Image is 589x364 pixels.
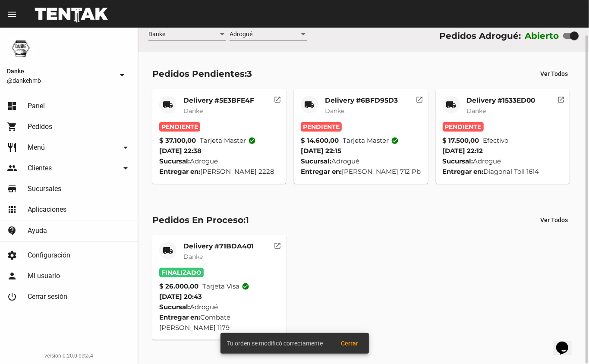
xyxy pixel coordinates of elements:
[7,76,113,85] span: @dankehmb
[304,100,315,110] mat-icon: local_shipping
[159,292,202,301] span: [DATE] 20:43
[28,292,67,301] span: Cerrar sesión
[7,101,17,111] mat-icon: dashboard
[7,9,17,19] mat-icon: menu
[200,135,256,146] span: Tarjeta master
[7,35,35,62] img: 1d4517d0-56da-456b-81f5-6111ccf01445.png
[28,251,70,260] span: Configuración
[28,164,52,173] span: Clientes
[152,213,249,227] div: Pedidos En Proceso:
[443,122,484,132] span: Pendiente
[443,167,484,176] strong: Entregar en:
[533,66,575,82] button: Ver Todos
[443,147,483,155] span: [DATE] 22:12
[7,66,113,76] span: Danke
[7,250,17,260] mat-icon: settings
[274,241,281,248] mat-icon: open_in_new
[163,100,173,110] mat-icon: local_shipping
[159,303,190,311] strong: Sucursal:
[443,166,563,177] div: Diagonal Toll 1614
[7,142,17,153] mat-icon: restaurant
[334,336,365,351] button: Cerrar
[533,212,575,228] button: Ver Todos
[28,185,61,193] span: Sucursales
[230,31,252,38] span: Adrogué
[148,31,165,38] span: Danke
[301,135,339,146] strong: $ 14.600,00
[242,282,249,290] mat-icon: check_circle
[159,281,198,292] strong: $ 26.000,00
[439,29,521,43] div: Pedidos Adrogué:
[341,340,359,347] span: Cerrar
[557,94,565,102] mat-icon: open_in_new
[301,147,341,155] span: [DATE] 22:15
[159,313,200,321] strong: Entregar en:
[183,107,203,115] span: Danke
[7,351,131,360] div: version 0.20.0-beta.4
[28,226,47,235] span: Ayuda
[343,135,399,146] span: Tarjeta master
[274,94,281,102] mat-icon: open_in_new
[159,156,280,166] div: Adrogué
[28,102,45,110] span: Panel
[301,156,421,166] div: Adrogué
[540,70,568,77] span: Ver Todos
[247,69,252,79] span: 3
[28,122,52,131] span: Pedidos
[159,157,190,165] strong: Sucursal:
[467,107,486,115] span: Danke
[325,96,398,105] mat-card-title: Delivery #6BFD95D3
[7,122,17,132] mat-icon: shopping_cart
[163,245,173,256] mat-icon: local_shipping
[28,272,60,280] span: Mi usuario
[248,137,256,144] mat-icon: check_circle
[525,29,559,43] label: Abierto
[7,163,17,173] mat-icon: people
[183,253,203,260] span: Danke
[117,70,127,80] mat-icon: arrow_drop_down
[443,157,473,165] strong: Sucursal:
[443,156,563,166] div: Adrogué
[202,281,249,292] span: Tarjeta visa
[120,142,131,153] mat-icon: arrow_drop_down
[159,122,200,132] span: Pendiente
[540,217,568,223] span: Ver Todos
[159,147,202,155] span: [DATE] 22:38
[227,339,323,348] span: Tu orden se modificó correctamente
[159,135,196,146] strong: $ 37.100,00
[120,163,131,173] mat-icon: arrow_drop_down
[183,96,254,105] mat-card-title: Delivery #5E3BFE4F
[443,135,479,146] strong: $ 17.500,00
[301,157,331,165] strong: Sucursal:
[446,100,457,110] mat-icon: local_shipping
[7,271,17,281] mat-icon: person
[7,184,17,194] mat-icon: store
[152,67,252,81] div: Pedidos Pendientes:
[301,167,342,176] strong: Entregar en:
[159,302,280,312] div: Adrogué
[28,143,45,152] span: Menú
[7,204,17,215] mat-icon: apps
[301,166,421,177] div: [PERSON_NAME] 712 Pb
[553,329,580,355] iframe: chat widget
[28,205,66,214] span: Aplicaciones
[7,292,17,302] mat-icon: power_settings_new
[183,242,254,251] mat-card-title: Delivery #71BDA401
[325,107,344,115] span: Danke
[159,312,280,333] div: Combate [PERSON_NAME] 1179
[391,137,399,144] mat-icon: check_circle
[159,167,200,176] strong: Entregar en:
[416,94,423,102] mat-icon: open_in_new
[483,135,508,146] span: Efectivo
[159,268,204,277] span: Finalizado
[159,166,280,177] div: [PERSON_NAME] 2228
[467,96,535,105] mat-card-title: Delivery #1533ED00
[301,122,342,132] span: Pendiente
[7,226,17,236] mat-icon: contact_support
[246,215,249,225] span: 1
